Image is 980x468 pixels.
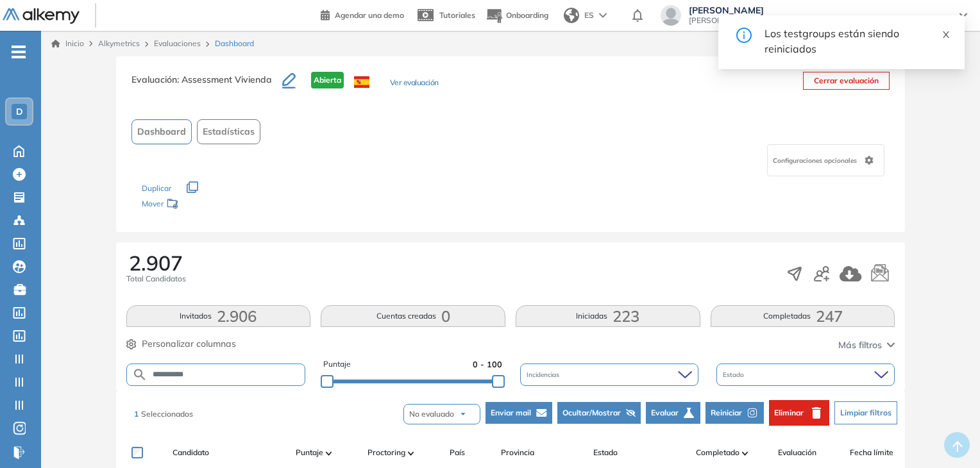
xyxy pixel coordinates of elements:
span: Ocultar/Mostrar [562,407,621,419]
div: Configuraciones opcionales [767,144,884,176]
button: Cerrar evaluación [803,72,890,90]
img: ESP [354,76,369,88]
h3: Evaluación [131,72,282,99]
span: Estado [723,370,747,380]
img: world [564,8,579,23]
span: Reiniciar [711,407,742,419]
button: Eliminar [769,400,829,426]
span: Eliminar [774,407,804,419]
img: arrow [459,410,467,418]
span: 2.907 [129,253,183,273]
span: Provincia [501,447,534,458]
iframe: Chat Widget [916,406,980,468]
span: Dashboard [215,38,254,49]
span: Total Candidatos [126,273,186,285]
span: close [942,30,950,39]
button: Personalizar columnas [126,337,236,351]
img: [missing "en.ARROW_ALT" translation] [408,451,414,455]
a: Agendar una demo [321,6,404,22]
span: info-circle [736,26,752,43]
button: Completadas247 [711,305,895,327]
span: Incidencias [527,370,562,380]
span: Personalizar columnas [142,337,236,351]
span: Candidato [173,447,209,458]
span: [PERSON_NAME][EMAIL_ADDRESS][PERSON_NAME][DOMAIN_NAME] [689,15,947,26]
span: Dashboard [137,125,186,138]
button: Enviar mail [486,402,552,424]
button: Cuentas creadas0 [321,305,505,327]
button: Iniciadas223 [516,305,700,327]
span: Evaluar [651,407,679,419]
i: - [12,51,26,53]
span: Alkymetrics [98,38,140,48]
button: Invitados2.906 [126,305,311,327]
span: Abierta [311,72,344,88]
img: [missing "en.ARROW_ALT" translation] [742,451,748,455]
div: Incidencias [520,364,698,386]
button: Ocultar/Mostrar [557,402,641,424]
button: Ver evaluación [390,77,439,90]
button: Evaluar [646,402,700,424]
div: Mover [142,193,270,217]
span: Más filtros [838,338,882,352]
button: Dashboard [131,119,192,144]
span: 1 [134,409,139,419]
span: Proctoring [367,447,405,458]
span: Evaluación [778,447,816,458]
span: ES [584,10,594,21]
button: Reiniciar [705,402,764,424]
span: Estado [593,447,618,458]
span: Enviar mail [491,407,531,419]
span: Configuraciones opcionales [773,156,859,165]
img: [missing "en.ARROW_ALT" translation] [326,451,332,455]
button: Onboarding [486,2,548,29]
span: Duplicar [142,183,171,193]
img: Logo [3,8,80,24]
span: País [450,447,465,458]
span: Estadísticas [203,125,255,138]
span: Fecha límite [850,447,893,458]
span: 0 - 100 [473,358,502,371]
span: Completado [696,447,739,458]
img: SEARCH_ALT [132,367,148,383]
span: Onboarding [506,10,548,20]
a: Evaluaciones [154,38,201,48]
button: Limpiar filtros [834,401,897,424]
img: arrow [599,13,607,18]
span: : Assessment Vivienda [177,74,272,85]
span: Agendar una demo [335,10,404,20]
span: Tutoriales [439,10,475,20]
span: D [16,106,23,117]
button: Más filtros [838,338,895,352]
span: [PERSON_NAME] [689,5,947,15]
span: No evaluado [409,408,454,420]
div: Estado [716,364,895,386]
div: Los testgroups están siendo reiniciados [765,26,949,56]
button: Estadísticas [197,119,260,144]
a: Inicio [51,38,84,49]
span: Puntaje [323,358,351,371]
span: Puntaje [296,447,323,458]
span: Seleccionados [141,409,193,419]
